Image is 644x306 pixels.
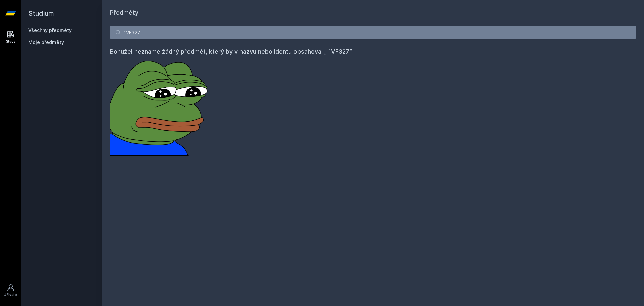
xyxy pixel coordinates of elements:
[6,39,16,44] div: Study
[28,39,64,46] span: Moje předměty
[1,280,20,301] a: Uživatel
[110,8,636,17] h1: Předměty
[110,26,636,39] input: Název nebo ident předmětu…
[110,56,211,156] img: error_picture.png
[1,27,20,47] a: Study
[4,292,18,297] div: Uživatel
[110,47,636,56] h4: Bohužel neznáme žádný předmět, který by v názvu nebo identu obsahoval „ 1VF327”
[28,27,72,33] a: Všechny předměty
